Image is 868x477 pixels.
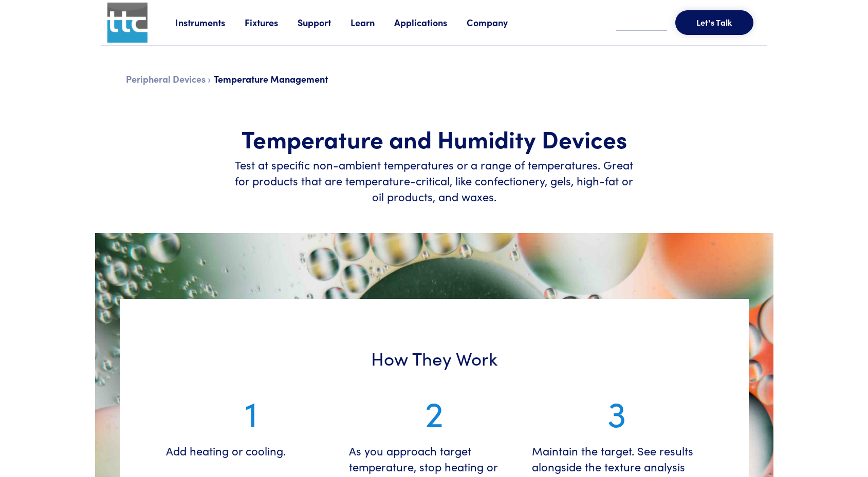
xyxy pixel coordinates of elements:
span: Temperature Management [214,72,328,85]
h6: Add heating or cooling. [166,443,337,459]
p: 3 [532,388,703,435]
h6: Test at specific non-ambient temperatures or a range of temperatures. Great for products that are... [231,157,638,204]
img: ttc_logo_1x1_v1.0.png [107,3,147,43]
a: Applications [394,16,467,29]
h3: How They Work [257,345,611,370]
a: Instruments [175,16,245,29]
p: 1 [166,388,337,435]
h1: Temperature and Humidity Devices [231,124,638,154]
a: Learn [350,16,394,29]
a: Company [467,16,527,29]
p: 2 [349,388,520,435]
button: Let's Talk [675,10,753,35]
a: Support [298,16,350,29]
a: Fixtures [245,16,298,29]
a: Peripheral Devices › [126,72,211,85]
